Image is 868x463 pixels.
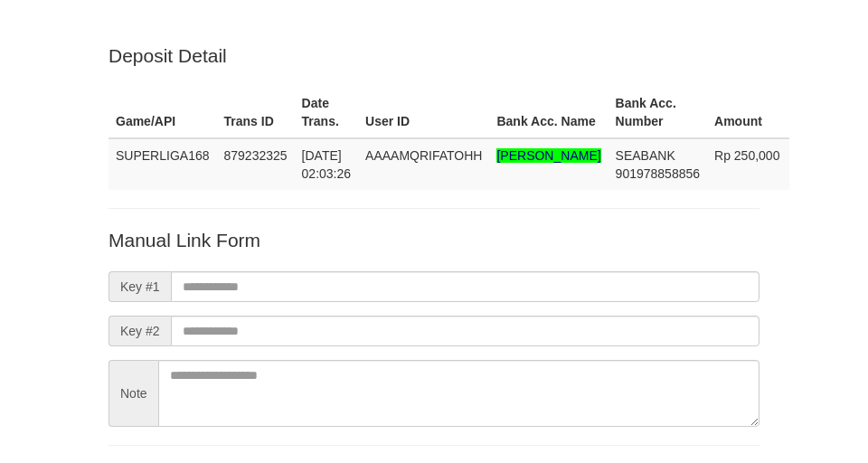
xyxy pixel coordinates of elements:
span: Key #2 [108,316,171,346]
span: Note [108,360,158,427]
th: Game/API [108,87,217,138]
p: Deposit Detail [108,43,759,69]
span: Nama rekening >18 huruf, harap diedit [496,148,600,163]
th: Date Trans. [295,87,359,138]
span: Key #1 [108,271,171,302]
td: SUPERLIGA168 [108,138,217,190]
th: Bank Acc. Name [489,87,608,138]
p: Manual Link Form [108,227,759,253]
td: 879232325 [217,138,295,190]
span: Copy 901978858856 to clipboard [616,166,700,181]
th: Trans ID [217,87,295,138]
th: Bank Acc. Number [609,87,707,138]
span: SEABANK [616,148,675,163]
span: [DATE] 02:03:26 [302,148,352,181]
th: Amount [707,87,789,138]
span: Rp 250,000 [714,148,779,163]
span: AAAAMQRIFATOHH [365,148,482,163]
th: User ID [358,87,489,138]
